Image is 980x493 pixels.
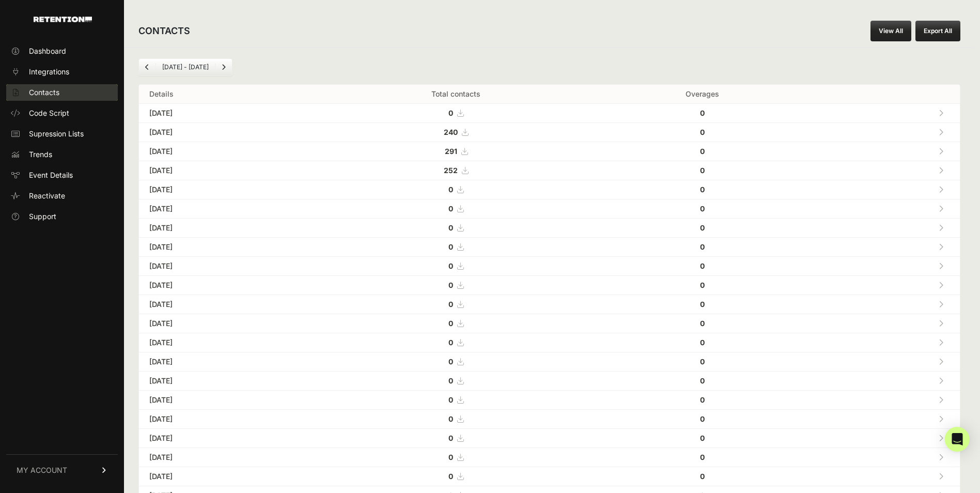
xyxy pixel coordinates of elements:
h2: CONTACTS [138,24,190,38]
strong: 252 [444,166,458,175]
a: Next [215,59,232,75]
strong: 0 [448,319,453,328]
strong: 0 [448,414,453,423]
a: MY ACCOUNT [6,454,118,486]
strong: 0 [448,261,453,270]
button: Export All [915,21,960,41]
td: [DATE] [139,391,318,410]
strong: 0 [700,281,705,289]
td: [DATE] [139,410,318,429]
strong: 0 [448,376,453,385]
strong: 0 [448,281,453,289]
td: [DATE] [139,295,318,314]
strong: 0 [700,357,705,366]
a: Dashboard [6,43,118,59]
td: [DATE] [139,180,318,199]
strong: 0 [700,338,705,347]
a: Integrations [6,64,118,80]
strong: 0 [700,166,705,175]
td: [DATE] [139,372,318,391]
td: [DATE] [139,199,318,219]
strong: 240 [444,128,458,136]
span: Supression Lists [29,129,84,139]
span: Event Details [29,170,73,180]
td: [DATE] [139,314,318,333]
strong: 0 [448,109,453,117]
strong: 0 [700,242,705,251]
td: [DATE] [139,123,318,142]
td: [DATE] [139,238,318,257]
li: [DATE] - [DATE] [155,63,215,71]
a: Supression Lists [6,126,118,142]
strong: 0 [448,223,453,232]
th: Overages [595,85,810,104]
strong: 291 [445,147,457,156]
strong: 0 [448,395,453,404]
a: Reactivate [6,188,118,204]
span: Contacts [29,87,59,98]
a: Support [6,208,118,225]
a: Previous [139,59,155,75]
strong: 0 [448,300,453,309]
span: MY ACCOUNT [17,465,67,475]
span: Code Script [29,108,69,118]
strong: 0 [448,472,453,481]
td: [DATE] [139,333,318,352]
td: [DATE] [139,257,318,276]
td: [DATE] [139,352,318,372]
strong: 0 [700,147,705,156]
span: Trends [29,149,52,160]
a: Event Details [6,167,118,183]
strong: 0 [700,204,705,213]
td: [DATE] [139,142,318,161]
strong: 0 [700,128,705,136]
strong: 0 [448,185,453,194]
strong: 0 [700,261,705,270]
td: [DATE] [139,448,318,467]
strong: 0 [700,434,705,442]
img: Retention.com [34,17,92,22]
strong: 0 [700,300,705,309]
strong: 0 [700,223,705,232]
td: [DATE] [139,219,318,238]
a: 291 [445,147,468,156]
td: [DATE] [139,429,318,448]
a: Code Script [6,105,118,121]
strong: 0 [700,319,705,328]
span: Support [29,211,56,222]
td: [DATE] [139,467,318,486]
a: Trends [6,146,118,163]
a: 240 [444,128,468,136]
th: Total contacts [318,85,595,104]
strong: 0 [700,472,705,481]
td: [DATE] [139,276,318,295]
td: [DATE] [139,161,318,180]
strong: 0 [700,376,705,385]
strong: 0 [448,357,453,366]
div: Open Intercom Messenger [945,427,970,452]
a: View All [870,21,911,41]
strong: 0 [448,204,453,213]
strong: 0 [700,453,705,461]
strong: 0 [700,414,705,423]
span: Integrations [29,67,69,77]
td: [DATE] [139,104,318,123]
strong: 0 [448,453,453,461]
strong: 0 [448,434,453,442]
a: Contacts [6,84,118,101]
strong: 0 [700,109,705,117]
strong: 0 [700,185,705,194]
span: Dashboard [29,46,66,56]
strong: 0 [448,242,453,251]
strong: 0 [448,338,453,347]
strong: 0 [700,395,705,404]
span: Reactivate [29,191,65,201]
th: Details [139,85,318,104]
a: 252 [444,166,468,175]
